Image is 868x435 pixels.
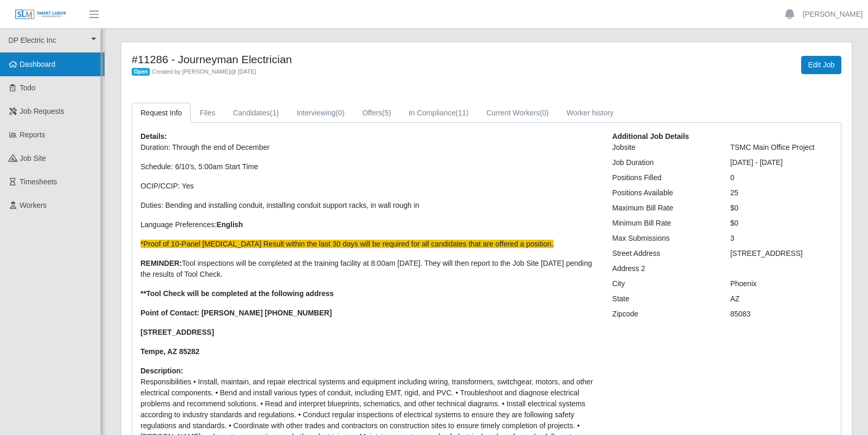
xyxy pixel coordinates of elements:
span: Job Requests [20,107,65,115]
div: [STREET_ADDRESS] [722,248,840,259]
div: $0 [722,203,840,214]
span: Created by [PERSON_NAME] @ [DATE] [152,68,256,75]
span: Dashboard [20,60,56,68]
a: Interviewing [288,103,354,123]
a: Files [191,103,224,123]
div: Positions Filled [604,172,722,183]
a: In Compliance [400,103,477,123]
span: (11) [455,109,468,117]
b: Additional Job Details [612,132,689,140]
strong: [STREET_ADDRESS] [140,328,214,336]
div: Street Address [604,248,722,259]
span: Timesheets [20,178,57,186]
strong: Tempe, AZ 85282 [140,347,200,356]
h4: #11286 - Journeyman Electrician [132,53,539,66]
div: 25 [722,187,840,198]
a: Offers [354,103,400,123]
img: SLM Logo [15,9,67,20]
p: Schedule: 6/10's, 5:00am Start Time [140,161,596,172]
span: *Proof of 10-Panel [MEDICAL_DATA] Result within the last 30 days will be required for all candida... [140,240,554,248]
div: Maximum Bill Rate [604,203,722,214]
p: Duties: B [140,200,596,211]
strong: **Tool Check will be completed at the following address [140,289,334,298]
div: [DATE] - [DATE] [722,157,840,168]
span: job site [20,154,46,162]
strong: REMINDER: [140,259,182,267]
div: Address 2 [604,263,722,274]
a: [PERSON_NAME] [803,9,863,20]
strong: Point of Contact: [PERSON_NAME] [PHONE_NUMBER] [140,309,332,317]
span: Todo [20,84,36,92]
span: (5) [382,109,391,117]
div: City [604,278,722,289]
strong: English [217,220,243,229]
div: Max Submissions [604,233,722,244]
a: Current Workers [477,103,558,123]
span: (1) [270,109,279,117]
div: AZ [722,293,840,304]
span: ending and installing conduit, installing conduit support racks, in wall rough in [170,201,419,209]
div: Job Duration [604,157,722,168]
div: 0 [722,172,840,183]
a: Edit Job [801,56,841,74]
span: (0) [336,109,345,117]
div: Jobsite [604,142,722,153]
a: Candidates [224,103,288,123]
div: TSMC Main Office Project [722,142,840,153]
div: 3 [722,233,840,244]
div: Minimum Bill Rate [604,218,722,229]
div: Zipcode [604,309,722,320]
p: Tool inspections will be completed at the training facility at 8:00am [DATE]. They will then repo... [140,258,596,280]
span: Reports [20,131,45,139]
p: Duration: Through the end of December [140,142,596,153]
div: State [604,293,722,304]
span: Open [132,68,150,76]
div: Phoenix [722,278,840,289]
b: Description: [140,367,183,375]
span: Workers [20,201,47,209]
div: Positions Available [604,187,722,198]
b: Details: [140,132,167,140]
div: $0 [722,218,840,229]
p: Language Preferences: [140,219,596,230]
a: Worker history [558,103,623,123]
span: (0) [540,109,549,117]
a: Request Info [132,103,191,123]
p: OCIP/CCIP: Yes [140,181,596,192]
div: 85083 [722,309,840,320]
